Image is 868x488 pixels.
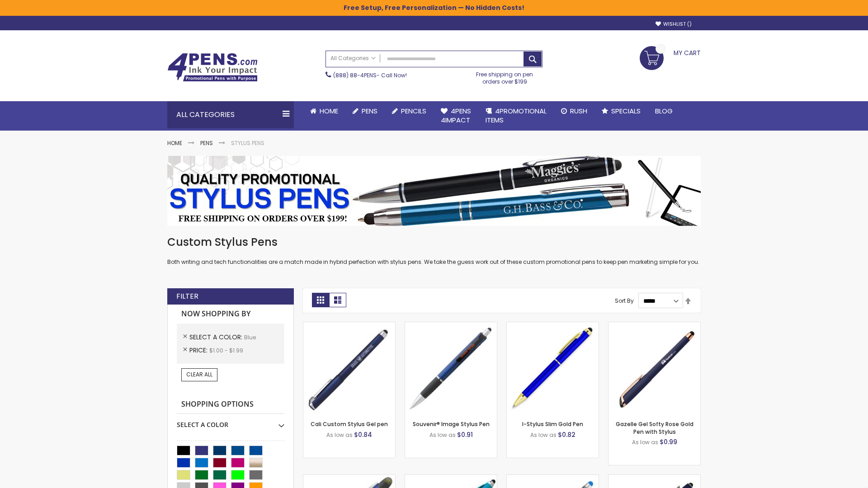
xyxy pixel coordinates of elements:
[177,395,284,414] strong: Shopping Options
[303,322,395,414] img: Cali Custom Stylus Gel pen-Blue
[429,431,456,439] span: As low as
[507,322,599,414] img: I-Stylus Slim Gold-Blue
[656,21,692,28] a: Wishlist
[486,106,547,125] span: 4PROMOTIONAL ITEMS
[167,156,701,226] img: Stylus Pens
[231,139,264,147] strong: Stylus Pens
[660,437,677,446] span: $0.99
[615,297,634,305] label: Sort By
[189,346,209,355] span: Price
[244,333,256,341] span: Blue
[611,106,641,116] span: Specials
[413,420,490,428] a: Souvenir® Image Stylus Pen
[457,430,473,439] span: $0.91
[326,51,380,66] a: All Categories
[507,322,599,329] a: I-Stylus Slim Gold-Blue
[405,322,497,329] a: Souvenir® Image Stylus Pen-Blue
[345,101,385,121] a: Pens
[594,101,648,121] a: Specials
[333,71,407,79] span: - Call Now!
[320,106,338,116] span: Home
[441,106,471,125] span: 4Pens 4impact
[609,322,700,329] a: Gazelle Gel Softy Rose Gold Pen with Stylus-Blue
[434,101,478,131] a: 4Pens4impact
[405,322,497,414] img: Souvenir® Image Stylus Pen-Blue
[385,101,434,121] a: Pencils
[609,474,700,482] a: Custom Soft Touch® Metal Pens with Stylus-Blue
[362,106,377,116] span: Pens
[570,106,587,116] span: Rush
[655,106,673,116] span: Blog
[303,322,395,329] a: Cali Custom Stylus Gel pen-Blue
[311,420,388,428] a: Cali Custom Stylus Gel pen
[209,347,243,354] span: $1.00 - $1.99
[303,101,345,121] a: Home
[648,101,680,121] a: Blog
[609,322,700,414] img: Gazelle Gel Softy Rose Gold Pen with Stylus-Blue
[401,106,426,116] span: Pencils
[405,474,497,482] a: Neon Stylus Highlighter-Pen Combo-Blue
[181,368,217,381] a: Clear All
[354,430,372,439] span: $0.84
[333,71,377,79] a: (888) 88-4PENS
[177,305,284,324] strong: Now Shopping by
[167,235,701,249] h1: Custom Stylus Pens
[189,333,244,342] span: Select A Color
[303,474,395,482] a: Souvenir® Jalan Highlighter Stylus Pen Combo-Blue
[186,371,212,378] span: Clear All
[200,139,213,147] a: Pens
[167,235,701,266] div: Both writing and tech functionalities are a match made in hybrid perfection with stylus pens. We ...
[176,291,198,301] strong: Filter
[167,139,182,147] a: Home
[530,431,557,439] span: As low as
[177,414,284,429] div: Select A Color
[632,438,658,446] span: As low as
[167,53,258,82] img: 4Pens Custom Pens and Promotional Products
[478,101,554,131] a: 4PROMOTIONALITEMS
[616,420,693,435] a: Gazelle Gel Softy Rose Gold Pen with Stylus
[507,474,599,482] a: Islander Softy Gel with Stylus - ColorJet Imprint-Blue
[326,431,353,439] span: As low as
[522,420,583,428] a: I-Stylus Slim Gold Pen
[554,101,594,121] a: Rush
[330,55,376,62] span: All Categories
[467,67,543,85] div: Free shipping on pen orders over $199
[312,293,329,307] strong: Grid
[167,101,294,128] div: All Categories
[558,430,576,439] span: $0.82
